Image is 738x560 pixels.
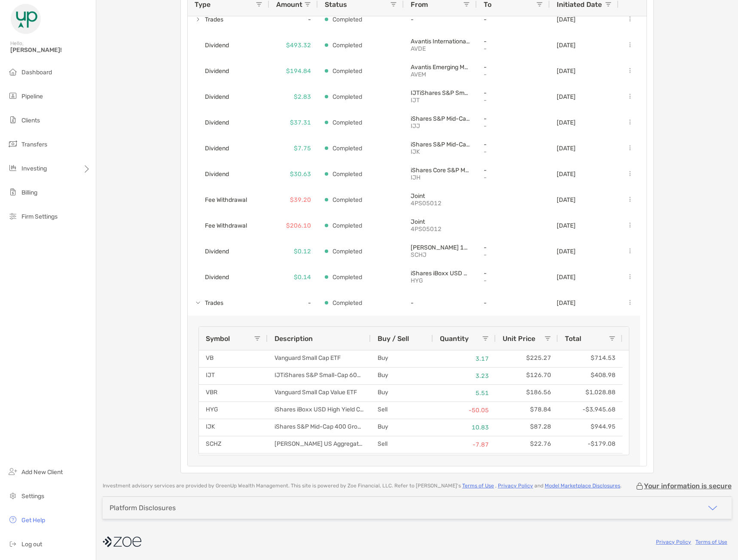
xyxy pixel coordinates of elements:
[371,368,433,384] div: Buy
[195,0,210,9] span: Type
[411,71,470,78] p: AVEM
[411,16,470,23] p: -
[332,169,362,180] p: Completed
[498,483,533,489] a: Privacy Policy
[484,174,543,181] p: -
[332,195,362,205] p: Completed
[103,532,141,551] img: company logo
[10,3,41,34] img: Zoe Logo
[496,402,558,419] div: $78.84
[496,368,558,384] div: $126.70
[557,274,576,281] p: [DATE]
[205,296,223,310] span: Trades
[440,371,489,381] p: 3.23
[21,117,40,124] span: Clients
[656,539,691,545] a: Privacy Policy
[290,117,311,128] p: $37.31
[484,244,543,251] p: -
[440,439,489,450] p: -7.87
[557,0,602,9] span: Initiated Date
[8,187,18,197] img: billing icon
[199,436,268,453] div: SCHZ
[199,453,268,470] div: AVEM
[199,419,268,436] div: IJK
[440,405,489,416] p: -50.05
[411,38,470,45] p: Avantis International Equity ETF
[286,220,311,231] p: $206.10
[484,148,543,155] p: -
[21,69,52,76] span: Dashboard
[411,141,470,148] p: iShares S&P Mid-Cap 400 Growth ETF
[558,453,622,470] div: $4,230.72
[411,0,428,9] span: From
[558,350,622,367] div: $714.53
[411,122,470,130] p: IJJ
[8,91,18,101] img: pipeline icon
[496,436,558,453] div: $22.76
[8,139,18,149] img: transfers icon
[332,117,362,128] p: Completed
[411,299,470,307] p: -
[199,385,268,402] div: VBR
[332,14,362,25] p: Completed
[268,368,371,384] div: IJTiShares S&P Small-Cap 600 Growth ETF
[411,97,470,104] p: IJT
[286,40,311,51] p: $493.32
[411,277,470,284] p: HYG
[332,40,362,51] p: Completed
[21,469,63,476] span: Add New Client
[484,251,543,259] p: -
[21,141,47,148] span: Transfers
[21,517,45,524] span: Get Help
[371,402,433,419] div: Sell
[371,419,433,436] div: Buy
[484,299,543,307] p: -
[8,539,18,549] img: logout icon
[558,402,622,419] div: -$3,945.68
[268,350,371,367] div: Vanguard Small Cap ETF
[332,246,362,257] p: Completed
[695,539,727,545] a: Terms of Use
[557,145,576,152] p: [DATE]
[205,167,229,181] span: Dividend
[411,167,470,174] p: iShares Core S&P Mid-Cap ETF
[558,419,622,436] div: $944.95
[484,277,543,284] p: -
[484,45,543,52] p: -
[290,169,311,180] p: $30.63
[496,419,558,436] div: $87.28
[8,211,18,221] img: firm-settings icon
[268,436,371,453] div: [PERSON_NAME] US Aggregate Bond ETF
[274,335,313,343] span: Description
[10,46,91,54] span: [PERSON_NAME]!
[110,504,176,512] div: Platform Disclosures
[21,93,43,100] span: Pipeline
[411,270,470,277] p: iShares iBoxx USD High Yield Corporate Bond ETF
[332,298,362,308] p: Completed
[290,195,311,205] p: $39.20
[484,71,543,78] p: -
[294,143,311,154] p: $7.75
[8,163,18,173] img: investing icon
[205,193,247,207] span: Fee Withdrawal
[205,141,229,155] span: Dividend
[371,385,433,402] div: Buy
[411,200,470,207] p: 4PS05012
[708,503,718,513] img: icon arrow
[205,116,229,130] span: Dividend
[205,244,229,259] span: Dividend
[205,90,229,104] span: Dividend
[545,483,620,489] a: Model Marketplace Disclosures
[332,66,362,76] p: Completed
[440,335,469,343] span: Quantity
[268,385,371,402] div: Vanguard Small Cap Value ETF
[205,38,229,52] span: Dividend
[440,353,489,364] p: 3.17
[269,290,318,316] div: -
[558,368,622,384] div: $408.98
[411,218,470,225] p: Joint
[371,453,433,470] div: Buy
[440,422,489,433] p: 10.83
[199,368,268,384] div: IJT
[557,16,576,23] p: [DATE]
